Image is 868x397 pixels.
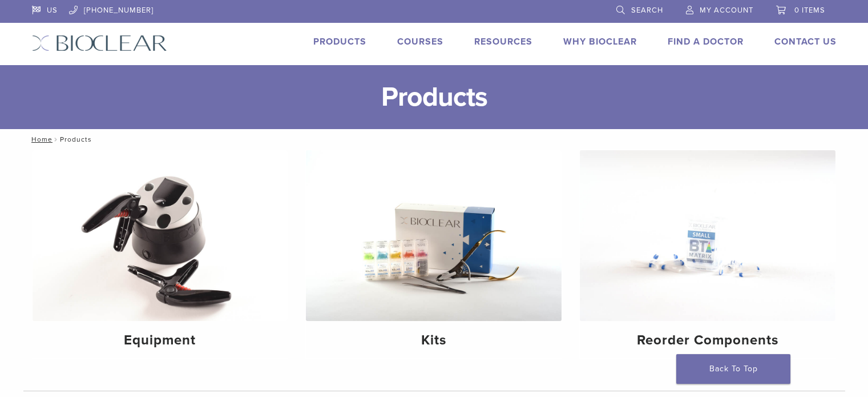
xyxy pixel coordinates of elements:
[589,330,826,351] h4: Reorder Components
[306,150,562,358] a: Kits
[563,36,637,47] a: Why Bioclear
[315,330,552,351] h4: Kits
[397,36,443,47] a: Courses
[700,6,753,15] span: My Account
[794,6,825,15] span: 0 items
[33,150,288,321] img: Equipment
[580,150,835,358] a: Reorder Components
[28,135,53,143] a: Home
[676,354,790,384] a: Back To Top
[313,36,366,47] a: Products
[668,36,744,47] a: Find A Doctor
[32,35,167,51] img: Bioclear
[33,150,288,358] a: Equipment
[631,6,663,15] span: Search
[42,330,279,351] h4: Equipment
[23,129,845,150] nav: Products
[306,150,562,321] img: Kits
[53,137,60,142] span: /
[774,36,837,47] a: Contact Us
[474,36,532,47] a: Resources
[580,150,835,321] img: Reorder Components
